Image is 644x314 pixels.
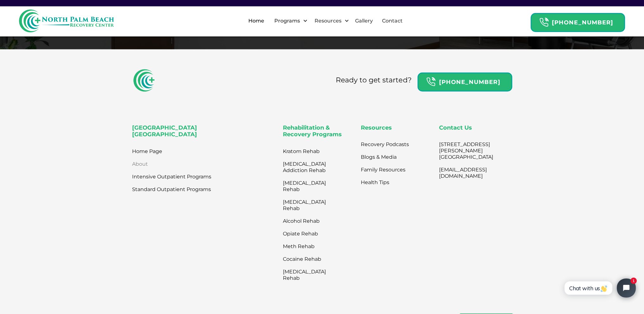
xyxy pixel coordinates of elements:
[132,145,162,158] a: Home Page
[283,253,337,266] a: Cocaine Rehab
[539,17,549,27] img: Header Calendar Icons
[283,215,337,227] a: Alcohol Rehab
[351,11,377,31] a: Gallery
[283,177,337,196] a: [MEDICAL_DATA] Rehab
[283,196,337,215] a: [MEDICAL_DATA] Rehab
[132,124,197,138] strong: [GEOGRAPHIC_DATA] [GEOGRAPHIC_DATA]
[132,158,148,170] a: About
[283,240,337,253] a: Meth Rehab
[245,11,268,31] a: Home
[439,79,500,86] strong: [PHONE_NUMBER]
[361,176,389,189] a: Health Tips
[361,124,392,131] strong: Resources
[439,124,472,131] strong: Contact Us
[132,170,211,183] a: Intensive Outpatient Programs
[552,19,613,26] strong: [PHONE_NUMBER]
[426,77,436,87] img: Header Calendar Icons
[313,17,343,25] div: Resources
[361,163,405,176] a: Family Resources
[361,138,409,151] a: Recovery Podcasts
[283,266,337,285] a: [MEDICAL_DATA] Rehab
[132,183,211,196] a: Standard Outpatient Programs
[309,11,350,31] div: Resources
[378,11,406,31] a: Contact
[283,227,337,240] a: Opiate Rehab
[336,75,411,85] div: Ready to get started?
[439,138,493,163] a: [STREET_ADDRESS][PERSON_NAME][GEOGRAPHIC_DATA]
[418,69,512,92] a: Header Calendar Icons[PHONE_NUMBER]
[269,11,309,31] div: Programs
[283,145,337,158] a: Kratom Rehab
[439,163,493,183] a: [EMAIL_ADDRESS][DOMAIN_NAME]
[283,124,342,138] strong: Rehabilitation & Recovery Programs
[361,151,397,163] a: Blogs & Media
[531,10,625,32] a: Header Calendar Icons[PHONE_NUMBER]
[272,17,301,25] div: Programs
[283,158,337,177] a: [MEDICAL_DATA] Addiction Rehab
[558,273,641,303] iframe: Tidio Chat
